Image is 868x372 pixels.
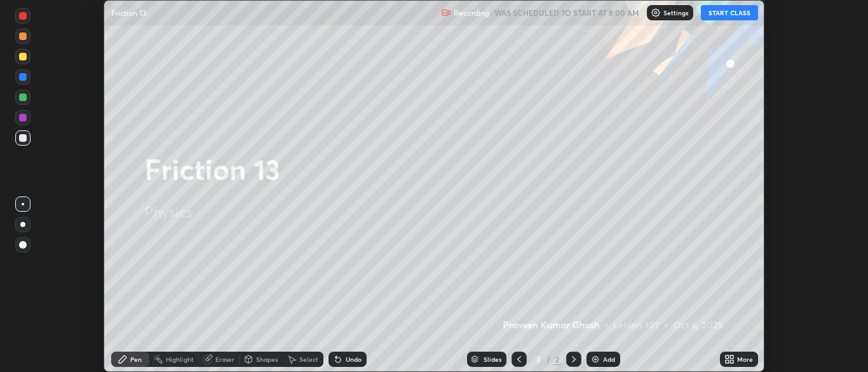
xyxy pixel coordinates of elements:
[494,7,639,18] h5: WAS SCHEDULED TO START AT 8:00 AM
[484,356,501,362] div: Slides
[532,355,545,363] div: 2
[299,356,318,362] div: Select
[111,8,147,18] p: Friction 13
[603,356,615,362] div: Add
[590,354,600,364] img: add-slide-button
[454,8,489,18] p: Recording
[547,355,551,363] div: /
[441,8,451,18] img: recording.375f2c34.svg
[256,356,278,362] div: Shapes
[651,8,661,18] img: class-settings-icons
[553,354,561,365] div: 2
[215,356,234,362] div: Eraser
[663,10,688,16] p: Settings
[346,356,362,362] div: Undo
[701,5,758,20] button: START CLASS
[130,356,142,362] div: Pen
[166,356,194,362] div: Highlight
[737,356,753,362] div: More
